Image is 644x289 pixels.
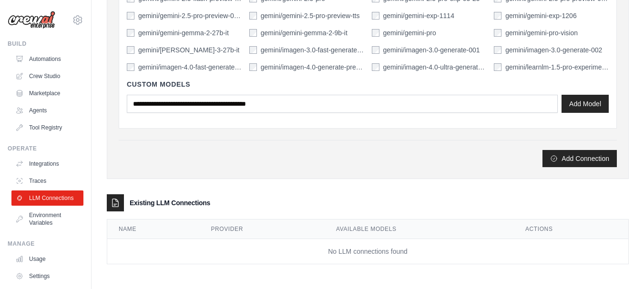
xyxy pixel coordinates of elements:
label: gemini/imagen-3.0-fast-generate-001 [261,45,364,55]
input: gemini/learnlm-1.5-pro-experimental [494,63,501,71]
a: LLM Connections [11,190,83,206]
label: gemini/gemini-exp-1114 [383,11,454,20]
th: Actions [514,219,628,239]
a: Traces [11,173,83,189]
th: Provider [199,219,325,239]
th: Available Models [325,219,514,239]
label: gemini/gemini-pro-vision [505,28,578,38]
label: gemini/learnlm-1.5-pro-experimental [505,62,609,72]
label: gemini/gemini-gemma-2-27b-it [138,28,229,38]
input: gemini/gemma-3-27b-it [127,46,134,54]
h3: Existing LLM Connections [130,198,210,208]
input: gemini/imagen-4.0-ultra-generate-preview-06-06 [372,63,379,71]
a: Crew Studio [11,69,83,84]
div: Build [8,40,83,48]
div: Operate [8,145,83,152]
label: gemini/gemini-2.5-pro-preview-tts [261,11,360,20]
input: gemini/gemini-gemma-2-9b-it [249,29,257,37]
a: Usage [11,251,83,267]
input: gemini/imagen-4.0-fast-generate-preview-06-06 [127,63,134,71]
button: Add Connection [542,150,617,167]
label: gemini/gemma-3-27b-it [138,45,239,55]
label: gemini/gemini-pro [383,28,436,38]
td: No LLM connections found [107,239,628,264]
th: Name [107,219,199,239]
input: gemini/gemini-gemma-2-27b-it [127,29,134,37]
input: gemini/imagen-3.0-generate-002 [494,46,501,54]
label: gemini/imagen-4.0-generate-preview-06-06 [261,62,364,72]
label: gemini/gemini-exp-1206 [505,11,576,20]
label: gemini/imagen-4.0-ultra-generate-preview-06-06 [383,62,487,72]
label: gemini/gemini-2.5-pro-preview-06-05 [138,11,242,20]
input: gemini/imagen-3.0-generate-001 [372,46,379,54]
input: gemini/gemini-2.5-pro-preview-tts [249,12,257,20]
div: Manage [8,240,83,248]
input: gemini/gemini-exp-1114 [372,12,379,20]
input: gemini/gemini-exp-1206 [494,12,501,20]
label: gemini/imagen-4.0-fast-generate-preview-06-06 [138,62,242,72]
a: Settings [11,269,83,284]
button: Add Model [562,95,609,113]
input: gemini/imagen-3.0-fast-generate-001 [249,46,257,54]
input: gemini/gemini-pro-vision [494,29,501,37]
img: Logo [8,11,55,29]
label: gemini/imagen-3.0-generate-002 [505,45,602,55]
a: Tool Registry [11,120,83,135]
a: Automations [11,51,83,67]
input: gemini/gemini-pro [372,29,379,37]
a: Agents [11,103,83,118]
label: gemini/imagen-3.0-generate-001 [383,45,480,55]
input: gemini/gemini-2.5-pro-preview-06-05 [127,12,134,20]
a: Integrations [11,156,83,171]
h4: Custom Models [127,80,609,89]
a: Environment Variables [11,208,83,230]
label: gemini/gemini-gemma-2-9b-it [261,28,348,38]
input: gemini/imagen-4.0-generate-preview-06-06 [249,63,257,71]
a: Marketplace [11,86,83,101]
